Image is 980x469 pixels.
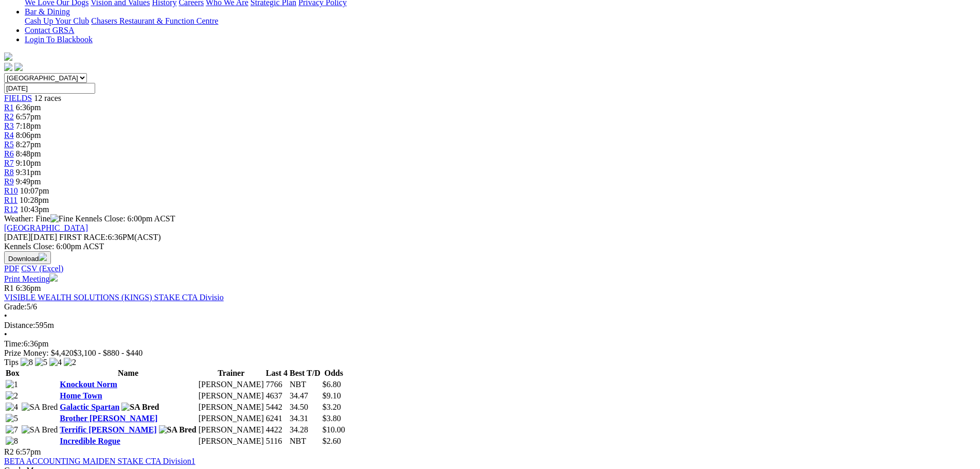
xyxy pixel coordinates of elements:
span: $9.10 [323,391,341,400]
span: 8:48pm [16,149,41,158]
a: Cash Up Your Club [25,16,89,25]
span: • [4,311,7,320]
span: 9:31pm [16,168,41,177]
a: R12 [4,205,18,214]
th: Trainer [198,368,264,378]
span: [DATE] [4,233,31,241]
a: R2 [4,112,14,121]
span: 8:27pm [16,140,41,149]
img: 5 [35,358,47,367]
span: Kennels Close: 6:00pm ACST [75,214,175,223]
span: 7:18pm [16,121,41,130]
img: 4 [49,358,62,367]
td: NBT [289,379,321,390]
span: 12 races [34,94,61,102]
td: 5442 [265,402,288,412]
a: R5 [4,140,14,149]
img: logo-grsa-white.png [4,53,12,61]
a: R8 [4,168,14,177]
span: Tips [4,358,19,367]
span: 6:36PM(ACST) [59,233,161,241]
img: twitter.svg [14,63,23,71]
td: 34.28 [289,425,321,435]
a: VISIBLE WEALTH SOLUTIONS (KINGS) STAKE CTA Divisio [4,293,224,302]
span: $2.60 [323,437,341,445]
img: SA Bred [22,425,58,435]
td: 4422 [265,425,288,435]
a: Galactic Spartan [60,403,119,411]
td: 5116 [265,436,288,446]
img: SA Bred [22,403,58,412]
a: Incredible Rogue [60,437,120,445]
td: 34.47 [289,391,321,401]
div: Prize Money: $4,420 [4,349,976,358]
td: 34.31 [289,413,321,424]
span: Box [6,369,20,377]
span: 9:10pm [16,159,41,167]
td: 4637 [265,391,288,401]
button: Download [4,251,51,264]
a: Print Meeting [4,274,58,283]
th: Name [59,368,197,378]
a: R1 [4,103,14,112]
img: 1 [6,380,18,389]
span: • [4,330,7,339]
span: 8:06pm [16,131,41,140]
td: 6241 [265,413,288,424]
span: Grade: [4,302,27,311]
td: [PERSON_NAME] [198,379,264,390]
td: NBT [289,436,321,446]
span: $6.80 [323,380,341,389]
img: 8 [6,437,18,446]
span: 10:43pm [20,205,49,214]
span: 10:07pm [20,186,49,195]
span: 6:36pm [16,103,41,112]
a: FIELDS [4,94,32,102]
img: SA Bred [159,425,197,435]
img: 7 [6,425,18,435]
a: Brother [PERSON_NAME] [60,414,157,423]
div: Download [4,264,976,273]
th: Odds [322,368,346,378]
a: CSV (Excel) [21,264,63,273]
input: Select date [4,83,95,94]
span: R4 [4,131,14,140]
span: $3,100 - $880 - $440 [74,349,143,357]
td: [PERSON_NAME] [198,425,264,435]
img: 2 [64,358,76,367]
img: SA Bred [121,403,159,412]
a: Login To Blackbook [25,35,93,44]
img: 8 [21,358,33,367]
a: Terrific [PERSON_NAME] [60,425,156,434]
th: Best T/D [289,368,321,378]
span: 10:28pm [20,196,49,204]
div: Kennels Close: 6:00pm ACST [4,242,976,251]
div: 595m [4,321,976,330]
a: R10 [4,186,18,195]
th: Last 4 [265,368,288,378]
a: R11 [4,196,17,204]
a: PDF [4,264,19,273]
td: [PERSON_NAME] [198,436,264,446]
td: [PERSON_NAME] [198,413,264,424]
span: [DATE] [4,233,57,241]
img: facebook.svg [4,63,12,71]
span: $10.00 [323,425,345,434]
a: Contact GRSA [25,26,74,34]
a: R7 [4,159,14,167]
a: BETA ACCOUNTING MAIDEN STAKE CTA Division1 [4,457,195,465]
span: Distance: [4,321,35,329]
img: printer.svg [49,273,58,282]
span: $3.20 [323,403,341,411]
span: $3.80 [323,414,341,423]
div: 5/6 [4,302,976,311]
a: R9 [4,177,14,186]
div: 6:36pm [4,339,976,349]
